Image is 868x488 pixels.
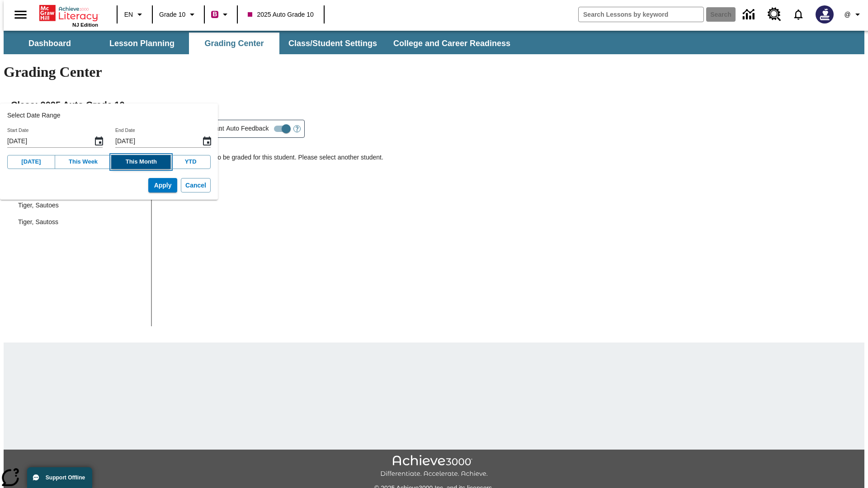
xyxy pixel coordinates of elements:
label: Start Date [7,127,28,134]
button: Profile/Settings [839,6,868,23]
input: search field [579,7,703,22]
a: Notifications [787,3,810,26]
button: Dashboard [5,33,95,54]
span: Grade 10 [159,10,185,19]
span: Support Offline [46,474,85,481]
div: Tiger, Sautoss [11,214,151,230]
span: Tiger, Sautoes [18,201,144,210]
img: Achieve3000 Differentiate Accelerate Achieve [380,455,488,478]
button: [DATE] [7,155,55,169]
button: Start Date, Choose date, July 1, 2025, Selected [90,132,108,150]
a: Data Center [737,2,762,27]
a: Resource Center, Will open in new tab [762,2,787,27]
button: College and Career Readiness [386,33,518,54]
span: 2025 Auto Grade 10 [248,10,313,19]
div: Home [39,3,98,28]
button: Boost Class color is violet red. Change class color [208,6,234,23]
div: SubNavbar [4,33,519,54]
a: Home [39,4,98,22]
button: Class/Student Settings [281,33,384,54]
h1: Grading Center [4,64,864,80]
h2: Select Date Range [7,111,211,120]
button: This Month [111,155,171,169]
button: Grade: Grade 10, Select a grade [156,6,201,23]
span: Tiger, Sautoss [18,217,144,227]
button: Select a new avatar [810,3,839,26]
button: End Date, Choose date, September 4, 2025, Selected [198,132,216,150]
button: Grading Center [189,33,279,54]
button: Apply [148,178,177,193]
span: NJ Edition [72,22,98,28]
span: Auto Feedback [226,124,269,133]
button: YTD [170,155,211,169]
button: This Week [55,155,112,169]
button: Open Help for Writing Assistant [290,120,304,137]
img: Avatar [816,5,834,23]
span: EN [124,10,133,19]
button: Open side menu [7,1,34,28]
button: Lesson Planning [97,33,187,54]
span: @ [844,10,850,19]
button: Language: EN, Select a language [120,6,149,23]
button: Support Offline [27,467,92,488]
span: B [212,9,217,20]
h2: Class : 2025 Auto Grade 10 [11,98,857,112]
div: SubNavbar [4,31,864,54]
p: There is no work to be graded for this student. Please select another student. [167,153,857,169]
label: End Date [115,127,135,134]
div: Tiger, Sautoes [11,197,151,214]
button: Cancel [181,178,211,193]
